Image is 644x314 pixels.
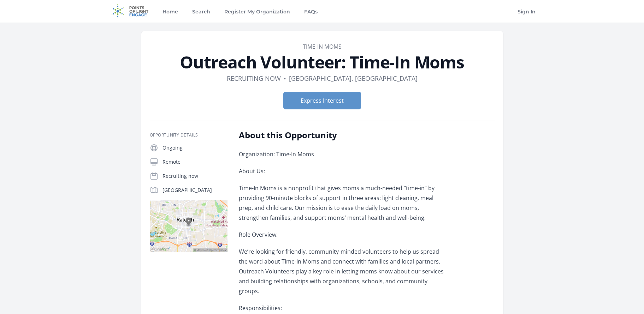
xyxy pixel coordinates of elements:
p: Role Overview: [239,230,445,240]
p: Responsibilities: [239,303,445,313]
p: Remote [163,158,228,165]
h3: Opportunity Details [150,132,228,138]
p: About Us: [239,166,445,176]
h2: About this Opportunity [239,129,445,141]
dd: [GEOGRAPHIC_DATA], [GEOGRAPHIC_DATA] [289,73,418,83]
p: We’re looking for friendly, community-minded volunteers to help us spread the word about Time-In ... [239,247,445,296]
p: [GEOGRAPHIC_DATA] [163,187,228,194]
div: • [284,73,286,83]
p: Recruiting now [163,173,228,180]
button: Express Interest [283,92,361,109]
a: Time-In Moms [303,43,342,50]
dd: Recruiting now [227,73,281,83]
p: Time-In Moms is a nonprofit that gives moms a much-needed “time-in” by providing 90-minute blocks... [239,183,445,223]
p: Organization: Time-In Moms [239,149,445,159]
h1: Outreach Volunteer: Time-In Moms [150,54,495,71]
img: Map [150,200,228,252]
p: Ongoing [163,144,228,151]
